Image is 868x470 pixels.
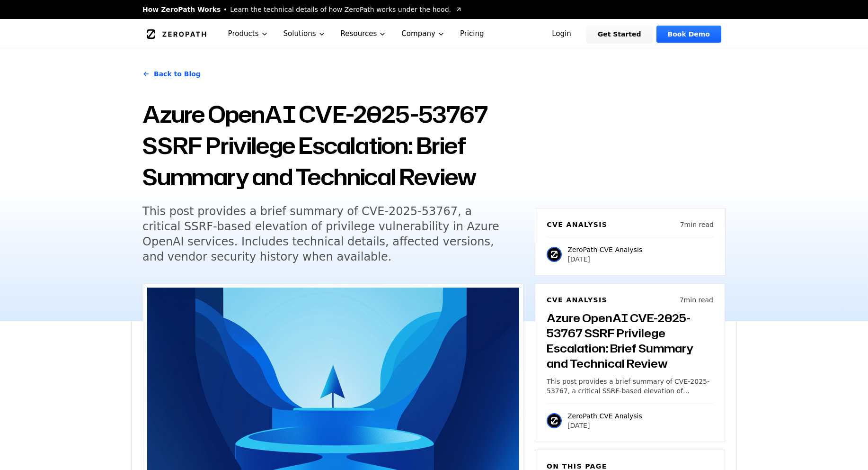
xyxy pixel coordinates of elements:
h5: This post provides a brief summary of CVE-2025-53767, a critical SSRF-based elevation of privileg... [142,204,506,264]
button: Products [221,19,276,49]
p: 7 min read [680,295,713,305]
h1: Azure OpenAI CVE-2025-53767 SSRF Privilege Escalation: Brief Summary and Technical Review [142,99,523,192]
p: ZeroPath CVE Analysis [567,245,642,254]
button: Solutions [276,19,333,49]
a: Login [540,26,583,43]
nav: Global [131,19,737,49]
a: How ZeroPath WorksLearn the technical details of how ZeroPath works under the hood. [142,5,462,14]
p: [DATE] [567,254,642,264]
p: 7 min read [680,220,714,229]
h6: CVE Analysis [547,220,607,229]
span: How ZeroPath Works [142,5,221,14]
a: Book Demo [656,26,721,43]
a: Back to Blog [142,61,201,87]
p: This post provides a brief summary of CVE-2025-53767, a critical SSRF-based elevation of privileg... [547,377,713,396]
p: [DATE] [567,421,642,430]
h6: CVE Analysis [547,295,607,305]
a: Get Started [586,26,653,43]
button: Company [394,19,452,49]
img: ZeroPath CVE Analysis [547,247,562,262]
button: Resources [333,19,394,49]
a: Pricing [452,19,492,49]
h3: Azure OpenAI CVE-2025-53767 SSRF Privilege Escalation: Brief Summary and Technical Review [547,310,713,371]
span: Learn the technical details of how ZeroPath works under the hood. [230,5,451,14]
img: ZeroPath CVE Analysis [547,413,562,428]
p: ZeroPath CVE Analysis [567,411,642,421]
